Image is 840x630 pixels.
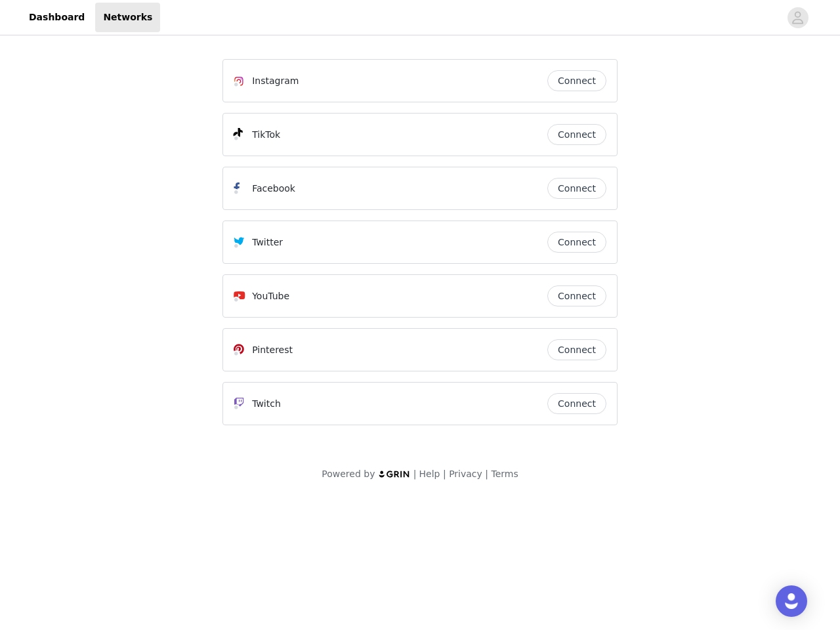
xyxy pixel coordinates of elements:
span: | [413,469,417,479]
button: Connect [547,232,606,253]
span: Powered by [322,469,375,479]
a: Dashboard [21,3,93,32]
button: Connect [547,393,606,414]
p: TikTok [252,128,280,142]
img: logo [378,470,411,478]
span: | [485,469,488,479]
p: YouTube [252,289,289,303]
div: avatar [791,7,804,28]
button: Connect [547,124,606,145]
a: Privacy [449,469,482,479]
a: Help [419,469,440,479]
a: Networks [95,3,160,32]
button: Connect [547,339,606,360]
p: Twitter [252,236,283,249]
a: Terms [491,469,518,479]
span: | [443,469,446,479]
p: Twitch [252,397,281,411]
img: Instagram Icon [234,76,244,87]
p: Instagram [252,74,299,88]
button: Connect [547,285,606,306]
p: Facebook [252,182,295,196]
button: Connect [547,178,606,199]
button: Connect [547,70,606,91]
p: Pinterest [252,343,293,357]
div: Open Intercom Messenger [776,585,807,617]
